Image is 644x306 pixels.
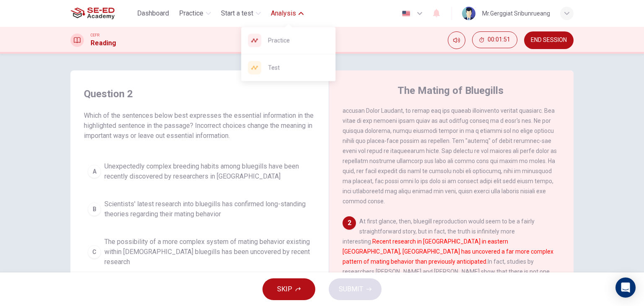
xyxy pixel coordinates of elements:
[277,283,292,295] span: SKIP
[84,158,315,185] button: AUnexpectedly complex breeding habits among bluegills have been recently discovered by researcher...
[218,6,264,21] button: Start a test
[84,111,315,141] span: Which of the sentences below best expresses the essential information in the highlighted sentence...
[70,5,114,22] img: SE-ED Academy logo
[448,31,465,49] div: Mute
[84,195,315,223] button: BScientists' latest research into bluegills has confirmed long-standing theories regarding their ...
[615,277,636,298] div: Open Intercom Messenger
[104,237,312,267] span: The possibility of a more complex system of mating behavior existing within [DEMOGRAPHIC_DATA] bl...
[241,54,335,81] a: Test
[343,238,553,265] font: Recent research in [GEOGRAPHIC_DATA] in eastern [GEOGRAPHIC_DATA], [GEOGRAPHIC_DATA] has uncovere...
[482,8,550,18] div: Mr.Gerggiat Sribunrueang
[267,6,307,21] button: Analysis
[137,8,169,18] span: Dashboard
[472,31,517,48] button: 00:01:51
[262,278,315,300] button: SKIP
[91,38,116,48] h1: Reading
[472,31,517,49] div: Hide
[70,5,134,22] a: SE-ED Academy logo
[88,245,101,259] div: C
[271,8,296,18] span: Analysis
[531,37,567,44] span: END SESSION
[462,7,475,20] img: Profile picture
[397,84,504,97] h4: The Mating of Bluegills
[268,62,329,73] span: Test
[88,165,101,178] div: A
[88,202,101,216] div: B
[221,8,253,18] span: Start a test
[524,31,574,49] button: END SESSION
[241,27,335,54] a: Practice
[84,233,315,271] button: CThe possibility of a more complex system of mating behavior existing within [DEMOGRAPHIC_DATA] b...
[104,161,312,182] span: Unexpectedly complex breeding habits among bluegills have been recently discovered by researchers...
[104,199,312,219] span: Scientists' latest research into bluegills has confirmed long-standing theories regarding their m...
[488,36,510,43] span: 00:01:51
[84,87,315,101] h4: Question 2
[91,32,99,38] span: CEFR
[343,216,356,230] div: 2
[401,10,411,17] img: en
[179,8,203,18] span: Practice
[176,6,214,21] button: Practice
[268,35,329,45] span: Practice
[134,6,172,21] button: Dashboard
